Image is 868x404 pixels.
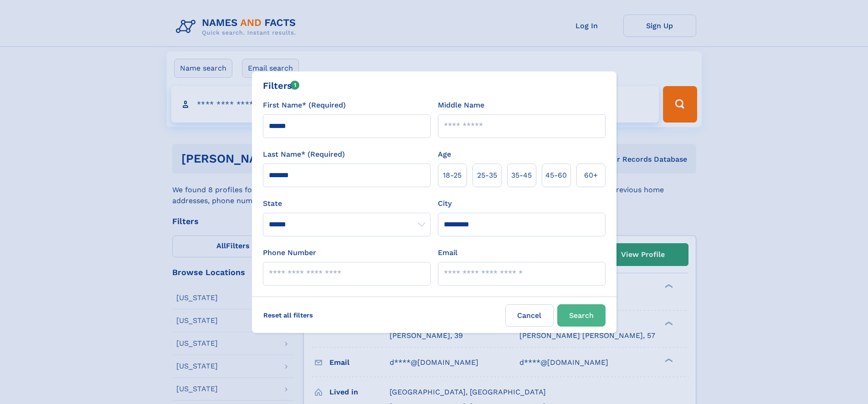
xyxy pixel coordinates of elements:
[505,304,554,327] label: Cancel
[263,79,300,92] div: Filters
[511,170,532,181] span: 35‑45
[257,304,319,326] label: Reset all filters
[438,149,451,160] label: Age
[263,198,431,209] label: State
[438,247,457,258] label: Email
[263,247,316,258] label: Phone Number
[438,198,452,209] label: City
[557,304,606,327] button: Search
[443,170,462,181] span: 18‑25
[263,149,345,160] label: Last Name* (Required)
[438,100,484,111] label: Middle Name
[584,170,598,181] span: 60+
[477,170,497,181] span: 25‑35
[263,100,346,111] label: First Name* (Required)
[545,170,567,181] span: 45‑60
